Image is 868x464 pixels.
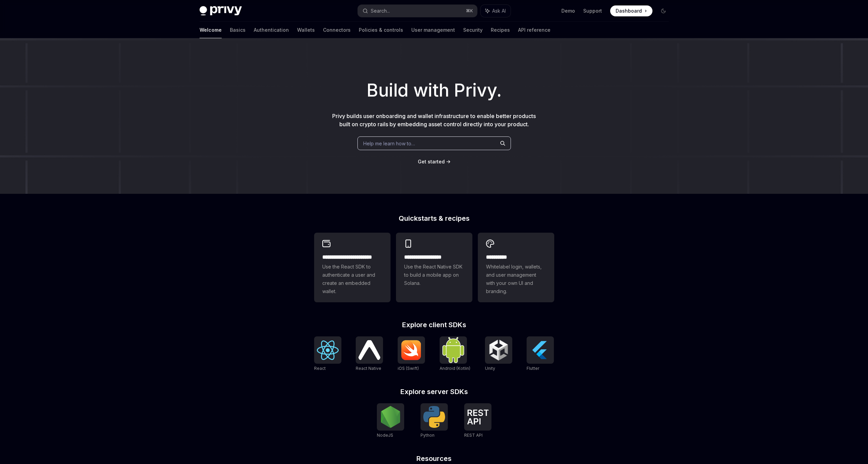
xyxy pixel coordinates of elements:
span: React [314,366,326,371]
a: Dashboard [610,5,652,16]
a: Wallets [297,22,315,38]
button: Ask AI [481,5,511,17]
h1: Build with Privy. [11,77,857,104]
a: API reference [518,22,550,38]
div: Search... [371,7,390,15]
span: Get started [418,159,445,164]
span: Unity [485,366,495,371]
h2: Quickstarts & recipes [314,215,554,222]
a: Security [463,22,483,38]
img: NodeJS [380,406,401,428]
span: Flutter [527,366,539,371]
span: Use the React Native SDK to build a mobile app on Solana. [404,263,464,287]
a: Basics [230,22,246,38]
img: Flutter [529,339,551,361]
a: Get started [418,158,445,165]
img: REST API [467,409,489,424]
a: Authentication [254,22,289,38]
span: Help me learn how to… [363,140,415,147]
img: dark logo [200,6,242,16]
a: User management [411,22,455,38]
a: Policies & controls [359,22,403,38]
a: Connectors [323,22,351,38]
a: PythonPython [421,403,448,439]
span: Android (Kotlin) [440,366,470,371]
a: Welcome [200,22,222,38]
a: ReactReact [314,336,341,372]
span: iOS (Swift) [398,366,419,371]
span: REST API [464,433,483,438]
a: UnityUnity [485,336,512,372]
a: Recipes [491,22,510,38]
a: Android (Kotlin)Android (Kotlin) [440,336,470,372]
img: React [317,340,339,360]
button: Search...⌘K [358,5,477,17]
a: NodeJSNodeJS [377,403,404,439]
button: Toggle dark mode [658,5,669,16]
img: Android (Kotlin) [442,337,464,363]
h2: Explore server SDKs [314,388,554,395]
a: React NativeReact Native [356,336,383,372]
a: iOS (Swift)iOS (Swift) [398,336,425,372]
span: ⌘ K [466,8,473,14]
a: **** **** **** ***Use the React Native SDK to build a mobile app on Solana. [396,233,472,302]
a: Support [583,8,602,14]
img: Unity [488,339,510,361]
span: Dashboard [616,8,642,14]
a: Demo [561,8,575,14]
span: NodeJS [377,433,393,438]
img: React Native [358,340,380,360]
img: Python [423,406,445,428]
a: REST APIREST API [464,403,491,439]
a: **** *****Whitelabel login, wallets, and user management with your own UI and branding. [478,233,554,302]
span: Privy builds user onboarding and wallet infrastructure to enable better products built on crypto ... [332,113,536,128]
span: Ask AI [492,8,506,14]
span: React Native [356,366,381,371]
a: FlutterFlutter [527,336,554,372]
span: Whitelabel login, wallets, and user management with your own UI and branding. [486,263,546,295]
img: iOS (Swift) [400,340,422,360]
h2: Explore client SDKs [314,321,554,328]
span: Use the React SDK to authenticate a user and create an embedded wallet. [322,263,382,295]
span: Python [421,433,435,438]
h2: Resources [314,455,554,462]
